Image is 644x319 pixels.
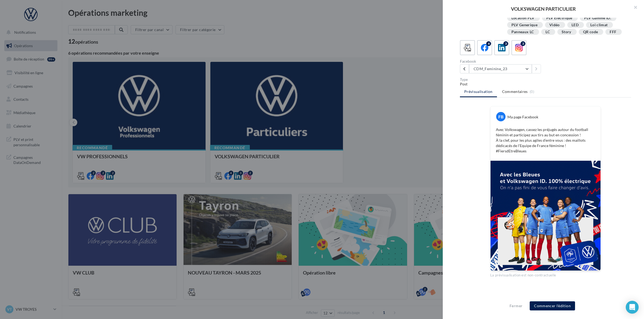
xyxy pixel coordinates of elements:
div: Panneaux LC [511,30,534,34]
div: FFF [610,30,616,34]
div: PLV Gamme ID. [584,16,611,20]
div: PLV Electrique [546,16,572,20]
div: LED [572,23,579,27]
div: 4 [486,41,491,46]
div: 3 [521,41,525,46]
div: 3 [503,41,508,46]
span: (0) [530,89,534,94]
div: Open Intercom Messenger [626,301,639,314]
div: Facebook [460,59,543,63]
div: Post [460,81,631,87]
span: Commentaires [502,89,528,94]
div: Ma page Facebook [507,114,538,120]
div: VOLKSWAGEN PARTICULIER [451,6,635,11]
button: CDM_Feminine_23 [469,64,532,73]
button: Fermer [507,303,525,309]
div: Type [460,78,631,81]
div: QR code [583,30,598,34]
button: Commencer l'édition [530,301,575,310]
div: FB [496,112,506,121]
p: Avec Volkswagen, cassez les préjugés autour du football féminin et participez aux tirs au but en ... [496,127,595,154]
div: La prévisualisation est non-contractuelle [490,271,601,278]
div: Vidéo [549,23,560,27]
div: Loi climat [590,23,608,27]
div: LC [546,30,550,34]
div: PLV Generique [511,23,538,27]
div: Story [562,30,571,34]
div: Location PLV [511,16,535,20]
